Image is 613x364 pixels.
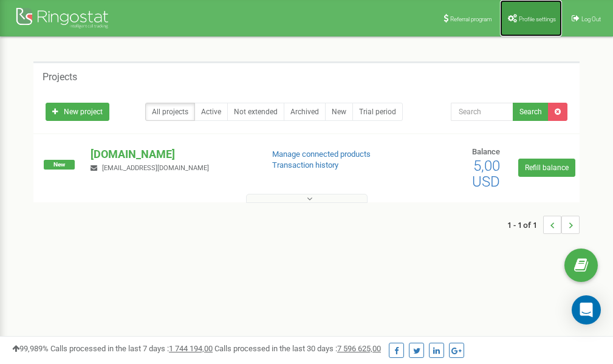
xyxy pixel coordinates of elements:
[581,16,601,22] span: Log Out
[50,344,213,353] span: Calls processed in the last 7 days :
[12,344,49,353] span: 99,989%
[518,159,575,177] a: Refill balance
[507,204,580,246] nav: ...
[451,103,513,121] input: Search
[325,103,353,121] a: New
[44,160,75,170] span: New
[169,344,213,353] u: 1 744 194,00
[519,16,556,22] span: Profile settings
[337,344,381,353] u: 7 596 625,00
[43,72,77,83] h5: Projects
[352,103,403,121] a: Trial period
[194,103,228,121] a: Active
[472,157,500,190] span: 5,00 USD
[227,103,284,121] a: Not extended
[91,146,252,162] p: [DOMAIN_NAME]
[284,103,326,121] a: Archived
[214,344,381,353] span: Calls processed in the last 30 days :
[272,160,338,170] a: Transaction history
[572,295,601,325] div: Open Intercom Messenger
[46,103,109,121] a: New project
[450,16,492,22] span: Referral program
[507,216,543,234] span: 1 - 1 of 1
[145,103,195,121] a: All projects
[102,164,209,172] span: [EMAIL_ADDRESS][DOMAIN_NAME]
[472,147,500,156] span: Balance
[513,103,549,121] button: Search
[272,149,371,159] a: Manage connected products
